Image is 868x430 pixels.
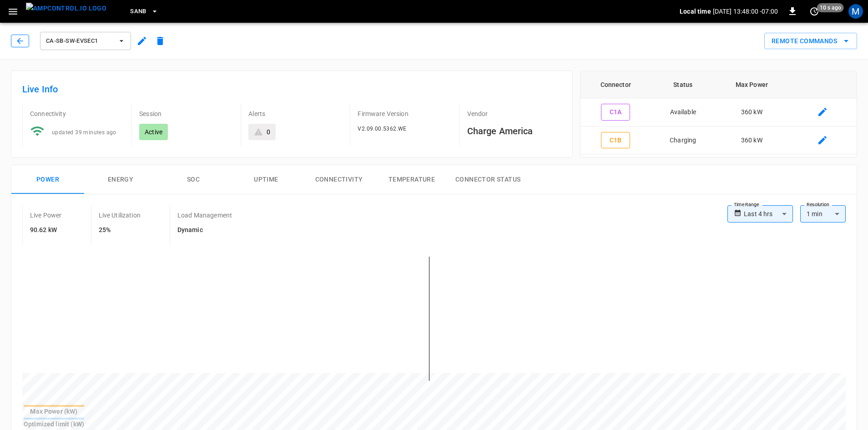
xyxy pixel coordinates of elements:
img: ampcontrol.io logo [26,3,106,14]
td: 360 kW [715,126,788,155]
button: Energy [84,165,157,194]
span: updated 39 minutes ago [52,129,116,136]
p: Firmware Version [358,109,452,118]
h6: Dynamic [177,225,232,235]
button: Remote Commands [764,33,857,50]
button: Power [11,165,84,194]
button: C1A [601,104,630,121]
button: Connector Status [448,165,528,194]
button: SanB [126,3,162,20]
p: [DATE] 13:48:00 -07:00 [713,7,778,16]
span: ca-sb-sw-evseC1 [46,36,113,46]
button: Uptime [230,165,303,194]
button: Connectivity [303,165,375,194]
table: connector table [580,71,857,154]
th: Max Power [715,71,788,98]
p: Active [145,127,162,137]
div: Last 4 hrs [744,205,793,223]
p: Connectivity [30,109,124,118]
div: 0 [267,127,270,137]
label: Resolution [807,201,829,208]
button: C1B [601,132,630,149]
td: Charging [651,126,715,155]
label: Time Range [734,201,759,208]
h6: Charge America [467,124,561,138]
p: Live Utilization [99,211,141,220]
div: remote commands options [764,33,857,50]
p: Local time [680,7,711,16]
p: Vendor [467,109,561,118]
p: Load Management [177,211,232,220]
th: Status [651,71,715,98]
span: V2.09.00.5362.WE [358,126,406,132]
div: profile-icon [848,4,863,19]
button: Temperature [375,165,448,194]
td: 360 kW [715,98,788,126]
h6: 90.62 kW [30,225,62,235]
button: ca-sb-sw-evseC1 [40,32,131,50]
th: Connector [580,71,651,98]
p: Live Power [30,211,62,220]
button: SOC [157,165,230,194]
p: Alerts [248,109,343,118]
h6: Live Info [22,82,561,96]
td: Available [651,98,715,126]
span: 10 s ago [817,3,844,12]
span: SanB [130,6,146,17]
h6: 25% [99,225,141,235]
div: 1 min [800,205,846,223]
button: set refresh interval [807,4,822,19]
p: Session [139,109,233,118]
